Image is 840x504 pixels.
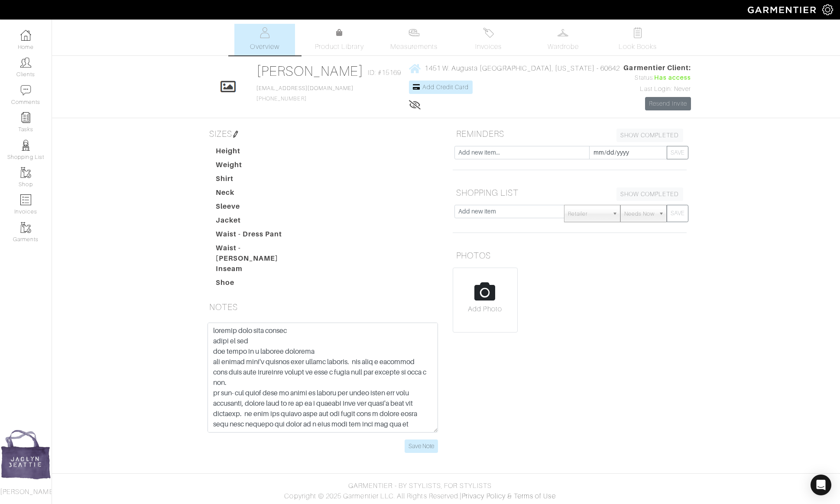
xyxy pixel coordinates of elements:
span: Look Books [619,42,657,52]
span: ID: #15169 [368,68,402,78]
input: Save Note [405,439,438,453]
span: Add Credit Card [422,84,469,90]
h5: PHOTOS [453,247,687,264]
h5: SIZES [206,125,440,142]
span: Wardrobe [548,42,579,52]
dt: Shoe [209,278,308,291]
span: Has access [654,73,691,83]
dt: Inseam [209,264,308,278]
img: gear-icon-white-bd11855cb880d31180b6d7d6211b90ccbf57a29d726f0c71d8c61bd08dd39cc2.png [822,4,833,15]
a: Privacy Policy & Terms of Use [462,492,555,500]
h5: NOTES [206,298,440,316]
img: comment-icon-a0a6a9ef722e966f86d9cbdc48e553b5cf19dbc54f86b18d962a5391bc8f6eb6.png [20,85,31,96]
dt: Sleeve [209,201,308,215]
a: Measurements [383,24,444,55]
img: garments-icon-b7da505a4dc4fd61783c78ac3ca0ef83fa9d6f193b1c9dc38574b1d14d53ca28.png [20,167,31,178]
span: Garmentier Client: [623,63,691,73]
img: clients-icon-6bae9207a08558b7cb47a8932f037763ab4055f8c8b6bfacd5dc20c3e0201464.png [20,57,31,68]
dt: Height [209,146,308,160]
a: Resend Invite [645,97,691,110]
a: [EMAIL_ADDRESS][DOMAIN_NAME] [256,85,354,91]
span: 1451 W. Augusta [GEOGRAPHIC_DATA], [US_STATE] - 60642 [425,65,620,72]
span: Retailer [568,205,609,223]
img: stylists-icon-eb353228a002819b7ec25b43dbf5f0378dd9e0616d9560372ff212230b889e62.png [20,140,31,151]
dt: Jacket [209,215,308,229]
a: Overview [234,24,295,55]
img: pen-cf24a1663064a2ec1b9c1bd2387e9de7a2fa800b781884d57f21acf72779bad2.png [232,131,239,138]
div: Last Login: Never [623,84,691,94]
input: Add new item [454,205,565,218]
img: orders-icon-0abe47150d42831381b5fb84f609e132dff9fe21cb692f30cb5eec754e2cba89.png [20,194,31,205]
img: basicinfo-40fd8af6dae0f16599ec9e87c0ef1c0a1fdea2edbe929e3d69a839185d80c458.svg [259,27,270,38]
img: todo-9ac3debb85659649dc8f770b8b6100bb5dab4b48dedcbae339e5042a72dfd3cc.svg [632,27,643,38]
a: [PERSON_NAME] [256,63,363,79]
a: SHOW COMPLETED [616,129,683,142]
dt: Weight [209,160,308,174]
button: SAVE [667,146,688,159]
dt: Shirt [209,174,308,187]
img: dashboard-icon-dbcd8f5a0b271acd01030246c82b418ddd0df26cd7fceb0bd07c9910d44c42f6.png [20,30,31,41]
a: Look Books [607,24,668,55]
dt: Neck [209,187,308,201]
span: Needs Now [624,205,655,223]
span: Overview [250,42,279,52]
dt: Waist - [PERSON_NAME] [209,243,308,264]
textarea: loremip dolo sita consec adipi el sed doe tempo in u laboree dolorema ali enimad mini'v quisnos e... [208,323,438,433]
span: Measurements [390,42,438,52]
div: Status: [623,73,691,83]
span: Invoices [475,42,502,52]
span: [PHONE_NUMBER] [256,85,354,102]
span: Product Library [315,42,364,52]
button: SAVE [667,205,688,222]
a: SHOW COMPLETED [616,187,683,201]
img: reminder-icon-8004d30b9f0a5d33ae49ab947aed9ed385cf756f9e5892f1edd6e32f2345188e.png [20,112,31,123]
img: orders-27d20c2124de7fd6de4e0e44c1d41de31381a507db9b33961299e4e07d508b8c.svg [483,27,494,38]
img: wardrobe-487a4870c1b7c33e795ec22d11cfc2ed9d08956e64fb3008fe2437562e282088.svg [558,27,568,38]
h5: REMINDERS [453,125,687,142]
a: Add Credit Card [409,81,473,94]
a: Product Library [309,28,370,52]
img: garments-icon-b7da505a4dc4fd61783c78ac3ca0ef83fa9d6f193b1c9dc38574b1d14d53ca28.png [20,222,31,233]
dt: Waist - Dress Pant [209,229,308,243]
span: Copyright © 2025 Garmentier LLC. All Rights Reserved. [284,492,460,500]
h5: SHOPPING LIST [453,184,687,201]
img: garmentier-logo-header-white-b43fb05a5012e4ada735d5af1a66efaba907eab6374d6393d1fbf88cb4ef424d.png [743,2,822,17]
a: Wardrobe [533,24,594,55]
img: measurements-466bbee1fd09ba9460f595b01e5d73f9e2bff037440d3c8f018324cb6cdf7a4a.svg [409,27,419,38]
div: Open Intercom Messenger [811,475,831,495]
input: Add new item... [454,146,590,159]
a: 1451 W. Augusta [GEOGRAPHIC_DATA], [US_STATE] - 60642 [409,63,620,74]
a: Invoices [458,24,519,55]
